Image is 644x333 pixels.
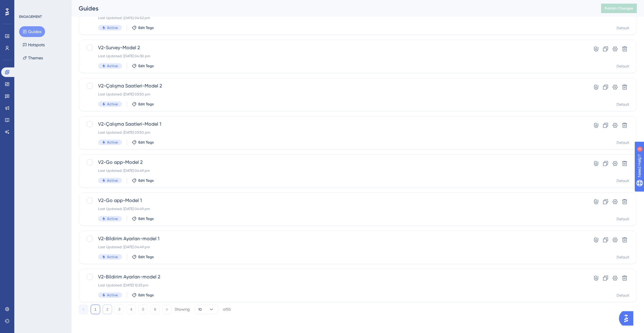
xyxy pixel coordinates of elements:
button: 2 [103,305,112,314]
span: Edit Tags [138,293,154,297]
button: Edit Tags [132,255,154,259]
div: Default [617,102,629,107]
span: V2-Go app-Model 1 [98,197,570,204]
span: Edit Tags [138,178,154,183]
div: Showing [175,307,190,312]
span: Need Help? [14,1,37,9]
div: 3 [41,3,43,8]
div: Default [617,178,629,183]
div: Last Updated: [DATE] 04:30 pm [98,54,570,58]
button: 6 [150,305,160,314]
span: Active [107,102,118,107]
div: of 55 [223,307,231,312]
div: Last Updated: [DATE] 12:23 pm [98,283,570,288]
span: Edit Tags [138,25,154,30]
span: Edit Tags [138,102,154,107]
span: Active [107,178,118,183]
span: Edit Tags [138,140,154,145]
button: 4 [126,305,136,314]
span: Active [107,25,118,30]
button: 5 [138,305,148,314]
span: 10 [198,307,202,312]
button: Publish Changes [601,4,637,13]
span: Active [107,140,118,145]
button: 3 [114,305,124,314]
span: V2-Survey-Model 2 [98,44,570,51]
div: Default [617,293,629,298]
span: V2-Çalışma Saatleri-Model 2 [98,82,570,90]
div: Default [617,26,629,30]
iframe: UserGuiding AI Assistant Launcher [619,309,637,327]
div: Last Updated: [DATE] 03:50 pm [98,92,570,97]
span: Publish Changes [605,6,633,11]
span: V2-Bildirim Ayarları-model 2 [98,273,570,280]
div: Last Updated: [DATE] 04:49 pm [98,168,570,173]
span: Active [107,293,118,297]
button: Edit Tags [132,178,154,183]
span: V2-Çalışma Saatleri-Model 1 [98,121,570,128]
div: Last Updated: [DATE] 04:52 pm [98,16,570,20]
div: Last Updated: [DATE] 03:50 pm [98,130,570,135]
button: Edit Tags [132,102,154,107]
span: V2-Go app-Model 2 [98,159,570,166]
div: Default [617,64,629,69]
button: Edit Tags [132,216,154,221]
span: Edit Tags [138,64,154,68]
span: V2-Bildirim Ayarları-model 1 [98,235,570,242]
div: Default [617,140,629,145]
div: ENGAGEMENT [19,14,42,19]
span: Edit Tags [138,216,154,221]
button: Edit Tags [132,64,154,68]
button: Edit Tags [132,293,154,297]
span: Active [107,255,118,259]
span: Edit Tags [138,255,154,259]
button: Guides [19,26,45,37]
button: 10 [194,305,218,314]
button: 1 [91,305,100,314]
button: Themes [19,53,47,63]
div: Default [617,255,629,260]
div: Guides [79,4,586,13]
button: Edit Tags [132,25,154,30]
button: Hotspots [19,39,48,50]
span: Active [107,64,118,68]
div: Default [617,217,629,221]
div: Last Updated: [DATE] 04:49 pm [98,206,570,211]
span: Active [107,216,118,221]
button: Edit Tags [132,140,154,145]
div: Last Updated: [DATE] 04:49 pm [98,245,570,249]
